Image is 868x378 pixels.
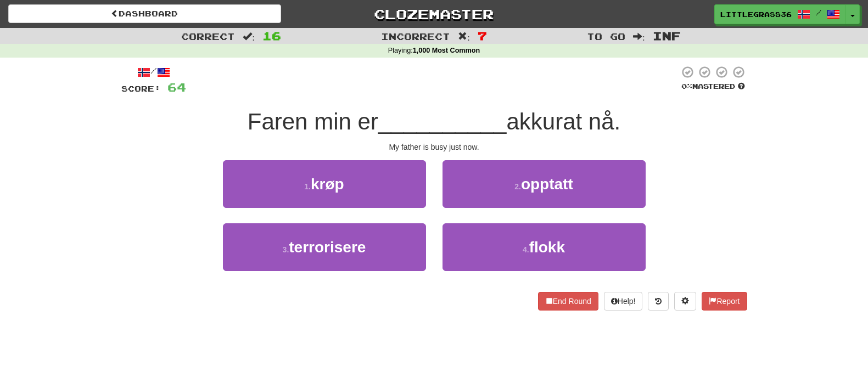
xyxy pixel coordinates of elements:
span: LittleGrass36 [720,9,792,19]
a: Clozemaster [298,4,570,24]
button: Help! [604,292,643,311]
span: : [633,32,645,41]
a: Dashboard [8,4,281,23]
span: Inf [653,29,681,42]
span: : [243,32,255,41]
span: 0 % [681,82,692,91]
button: 3.terrorisere [223,223,426,271]
small: 1 . [304,182,311,191]
small: 3 . [283,245,289,254]
span: akkurat nå. [506,109,620,134]
strong: 1,000 Most Common [413,47,480,54]
span: To go [587,31,625,42]
span: : [458,32,470,41]
a: LittleGrass36 / [714,4,846,24]
span: Correct [181,31,235,42]
span: 16 [262,29,281,42]
span: __________ [378,109,507,134]
small: 2 . [514,182,521,191]
button: 4.flokk [443,223,646,271]
span: krøp [311,176,344,193]
button: 2.opptatt [443,160,646,208]
small: 4 . [523,245,529,254]
button: End Round [538,292,598,311]
div: Mastered [679,82,747,92]
span: flokk [529,239,565,256]
span: Incorrect [381,31,450,42]
button: 1.krøp [223,160,426,208]
span: opptatt [521,176,573,193]
button: Round history (alt+y) [648,292,669,311]
span: terrorisere [289,239,366,256]
div: / [121,65,186,79]
span: Score: [121,84,161,93]
span: 7 [478,29,487,42]
span: 64 [167,80,186,94]
button: Report [702,292,747,311]
span: / [816,9,821,16]
span: Faren min er [248,109,378,134]
div: My father is busy just now. [121,142,747,153]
